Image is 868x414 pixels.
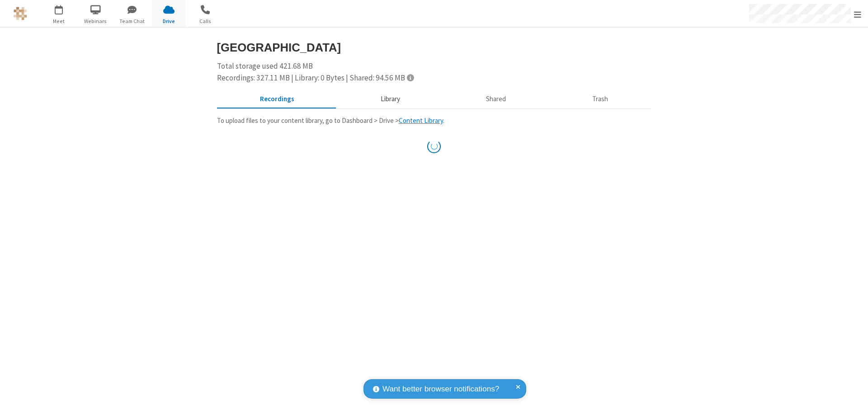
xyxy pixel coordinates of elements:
span: Calls [189,17,222,25]
span: Webinars [79,17,113,25]
iframe: Chat [845,390,861,408]
button: Shared during meetings [443,91,549,108]
div: Total storage used 421.68 MB [217,61,651,84]
span: Drive [152,17,186,25]
div: Recordings: 327.11 MB | Library: 0 Bytes | Shared: 94.56 MB [217,72,651,84]
span: Want better browser notifications? [382,383,499,395]
span: Totals displayed include files that have been moved to the trash. [407,74,414,81]
img: QA Selenium DO NOT DELETE OR CHANGE [14,7,27,20]
h3: [GEOGRAPHIC_DATA] [217,41,651,54]
button: Content library [337,91,443,108]
button: Trash [549,91,651,108]
p: To upload files to your content library, go to Dashboard > Drive > . [217,116,651,126]
button: Recorded meetings [217,91,338,108]
span: Team Chat [115,17,149,25]
a: Content Library [399,116,443,125]
span: Meet [42,17,76,25]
